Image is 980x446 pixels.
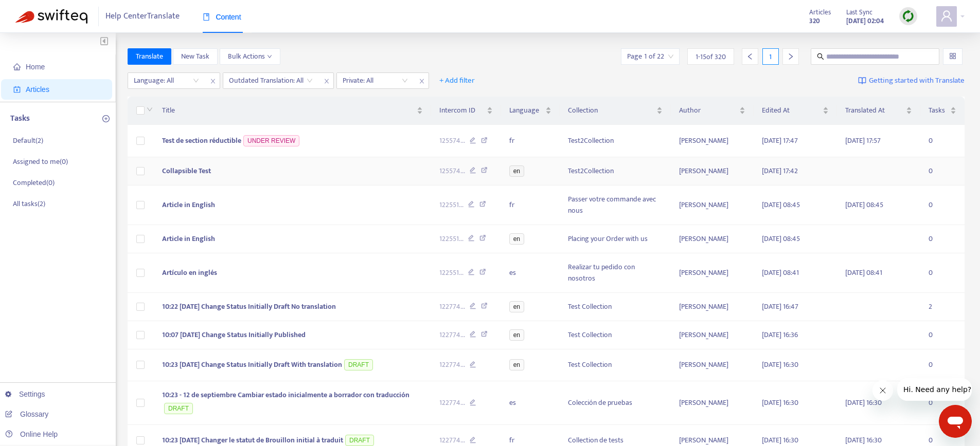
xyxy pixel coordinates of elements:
[136,51,163,62] span: Translate
[415,75,429,87] span: close
[762,199,800,211] span: [DATE] 08:45
[845,199,883,211] span: [DATE] 08:45
[203,13,210,21] span: book
[762,135,798,146] span: [DATE] 17:47
[267,54,272,59] span: down
[162,434,343,446] span: 10:23 [DATE] Changer le statut de Brouillon initial à traduit
[432,72,483,89] button: + Add filter
[320,75,333,87] span: close
[501,253,560,293] td: es
[920,321,965,349] td: 0
[845,135,881,146] span: [DATE] 17:57
[509,105,543,116] span: Language
[439,105,484,116] span: Intercom ID
[560,381,671,425] td: Colección de pruebas
[560,97,671,125] th: Collection
[845,105,904,116] span: Translated At
[162,165,211,177] span: Collapsible Test
[762,105,821,116] span: Edited At
[5,430,58,438] a: Online Help
[920,293,965,321] td: 2
[164,403,193,414] span: DRAFT
[762,359,798,370] span: [DATE] 16:30
[154,97,431,125] th: Title
[762,397,798,408] span: [DATE] 16:30
[162,199,215,211] span: Article in English
[431,97,501,125] th: Intercom ID
[162,135,241,146] span: Test de section réductible
[560,253,671,293] td: Realizar tu pedido con nosotros
[560,349,671,382] td: Test Collection
[762,267,799,278] span: [DATE] 08:41
[509,329,524,341] span: en
[560,157,671,185] td: Test2Collection
[846,15,884,27] strong: [DATE] 02:04
[162,267,217,278] span: Artículo en inglés
[26,63,45,71] span: Home
[439,301,465,312] span: 122774 ...
[845,434,882,446] span: [DATE] 16:30
[902,10,915,23] img: sync.dc5367851b00ba804db3.png
[439,233,464,245] span: 122551 ...
[5,410,48,418] a: Glossary
[501,381,560,425] td: es
[762,329,798,341] span: [DATE] 16:36
[13,177,55,188] p: Completed ( 0 )
[762,48,779,65] div: 1
[858,77,866,85] img: image-link
[671,185,754,225] td: [PERSON_NAME]
[345,435,374,446] span: DRAFT
[13,86,21,93] span: account-book
[679,105,738,116] span: Author
[220,48,280,65] button: Bulk Actionsdown
[671,381,754,425] td: [PERSON_NAME]
[846,7,872,18] span: Last Sync
[762,233,800,245] span: [DATE] 08:45
[858,72,965,89] a: Getting started with Translate
[439,359,465,370] span: 122774 ...
[162,301,336,312] span: 10:22 [DATE] Change Status Initially Draft No translation
[920,253,965,293] td: 0
[560,225,671,253] td: Placing your Order with us
[696,51,726,62] span: 1 - 15 of 320
[509,301,524,312] span: en
[897,378,972,401] iframe: Message from company
[162,233,215,245] span: Article in English
[920,125,965,157] td: 0
[671,349,754,382] td: [PERSON_NAME]
[671,157,754,185] td: [PERSON_NAME]
[439,165,465,177] span: 125574 ...
[509,233,524,245] span: en
[501,97,560,125] th: Language
[671,253,754,293] td: [PERSON_NAME]
[929,105,948,116] span: Tasks
[439,435,465,446] span: 122774 ...
[762,165,798,177] span: [DATE] 17:42
[920,225,965,253] td: 0
[762,434,798,446] span: [DATE] 16:30
[5,390,45,398] a: Settings
[560,321,671,349] td: Test Collection
[26,85,49,94] span: Articles
[344,359,373,370] span: DRAFT
[162,329,306,341] span: 10:07 [DATE] Change Status Initially Published
[501,185,560,225] td: fr
[128,48,171,65] button: Translate
[439,199,464,211] span: 122551 ...
[809,15,820,27] strong: 320
[837,97,920,125] th: Translated At
[671,293,754,321] td: [PERSON_NAME]
[920,381,965,425] td: 0
[15,9,87,24] img: Swifteq
[568,105,654,116] span: Collection
[940,10,953,22] span: user
[671,97,754,125] th: Author
[439,329,465,341] span: 122774 ...
[173,48,218,65] button: New Task
[560,293,671,321] td: Test Collection
[181,51,209,62] span: New Task
[920,349,965,382] td: 0
[845,397,882,408] span: [DATE] 16:30
[845,267,882,278] span: [DATE] 08:41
